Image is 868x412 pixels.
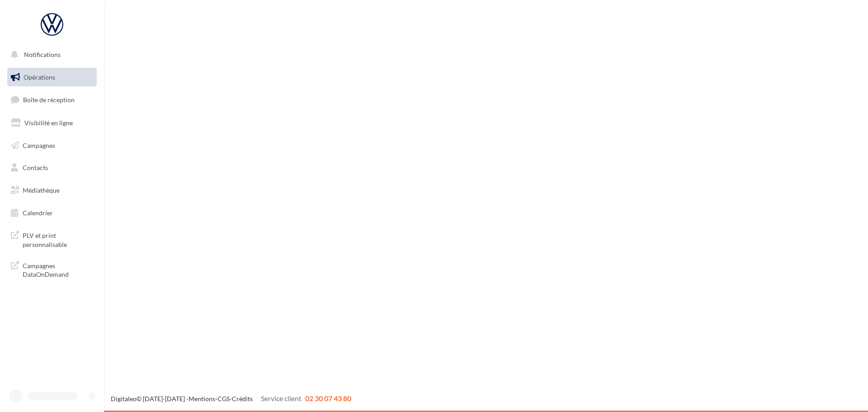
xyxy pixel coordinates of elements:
span: Service client [261,394,302,403]
span: Médiathèque [23,186,60,194]
span: Opérations [24,73,55,81]
span: 02 30 07 43 80 [305,394,351,403]
span: Campagnes [23,141,55,149]
span: Campagnes DataOnDemand [23,260,93,279]
span: PLV et print personnalisable [23,229,93,249]
span: Notifications [24,51,61,58]
a: Crédits [232,395,253,403]
a: PLV et print personnalisable [5,226,99,252]
a: Opérations [5,68,99,87]
a: Campagnes [5,136,99,155]
span: © [DATE]-[DATE] - - - [111,395,351,403]
a: Digitaleo [111,395,137,403]
a: Médiathèque [5,181,99,200]
span: Contacts [23,164,48,171]
a: CGS [217,395,230,403]
a: Mentions [189,395,215,403]
span: Visibilité en ligne [24,119,73,127]
button: Notifications [5,45,95,64]
a: Calendrier [5,204,99,223]
a: Visibilité en ligne [5,114,99,133]
span: Boîte de réception [23,96,75,104]
a: Contacts [5,158,99,177]
span: Calendrier [23,209,53,217]
a: Boîte de réception [5,90,99,109]
a: Campagnes DataOnDemand [5,256,99,283]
